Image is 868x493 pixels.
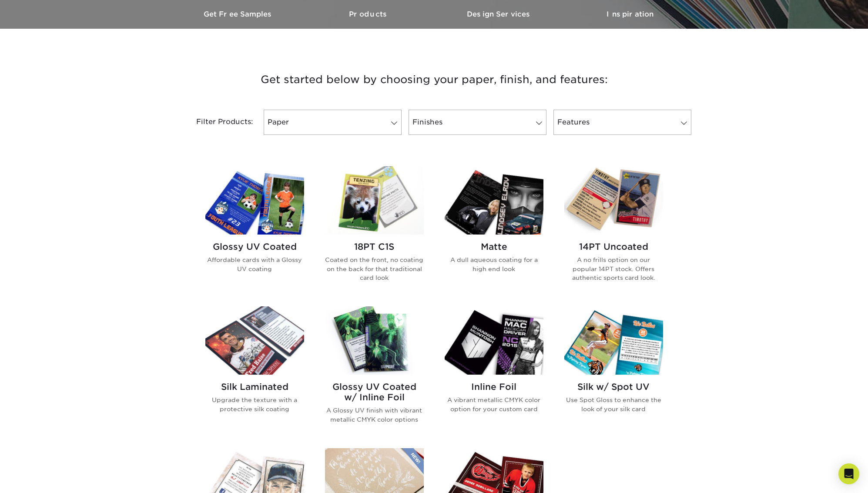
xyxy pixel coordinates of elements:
p: A dull aqueous coating for a high end look [445,255,543,273]
a: 14PT Uncoated Trading Cards 14PT Uncoated A no frills option on our popular 14PT stock. Offers au... [564,166,663,296]
div: Filter Products: [173,110,260,135]
div: Open Intercom Messenger [838,463,859,484]
h3: Design Services [434,10,565,18]
img: New Product [402,448,424,474]
a: Glossy UV Coated w/ Inline Foil Trading Cards Glossy UV Coated w/ Inline Foil A Glossy UV finish ... [325,306,424,438]
p: Coated on the front, no coating on the back for that traditional card look [325,255,424,282]
h2: 14PT Uncoated [564,241,663,252]
h3: Get Free Samples [173,10,304,18]
h2: Inline Foil [445,382,543,392]
h2: Glossy UV Coated w/ Inline Foil [325,382,424,402]
p: A vibrant metallic CMYK color option for your custom card [445,396,543,413]
img: Glossy UV Coated w/ Inline Foil Trading Cards [325,306,424,375]
a: Silk Laminated Trading Cards Silk Laminated Upgrade the texture with a protective silk coating [205,306,304,438]
a: Matte Trading Cards Matte A dull aqueous coating for a high end look [445,166,543,296]
a: Paper [264,110,402,135]
h2: Silk w/ Spot UV [564,382,663,392]
a: Silk w/ Spot UV Trading Cards Silk w/ Spot UV Use Spot Gloss to enhance the look of your silk card [564,306,663,438]
p: Affordable cards with a Glossy UV coating [205,255,304,273]
h3: Products [304,10,434,18]
p: Upgrade the texture with a protective silk coating [205,396,304,413]
img: Matte Trading Cards [445,166,543,235]
img: Inline Foil Trading Cards [445,306,543,375]
h2: 18PT C1S [325,241,424,252]
p: A Glossy UV finish with vibrant metallic CMYK color options [325,406,424,424]
a: Features [553,110,691,135]
h3: Get started below by choosing your paper, finish, and features: [180,60,689,99]
h2: Glossy UV Coated [205,241,304,252]
a: Glossy UV Coated Trading Cards Glossy UV Coated Affordable cards with a Glossy UV coating [205,166,304,296]
a: Inline Foil Trading Cards Inline Foil A vibrant metallic CMYK color option for your custom card [445,306,543,438]
a: Finishes [409,110,546,135]
p: A no frills option on our popular 14PT stock. Offers authentic sports card look. [564,255,663,282]
p: Use Spot Gloss to enhance the look of your silk card [564,396,663,413]
img: 14PT Uncoated Trading Cards [564,166,663,235]
img: Silk Laminated Trading Cards [205,306,304,375]
img: 18PT C1S Trading Cards [325,166,424,235]
a: 18PT C1S Trading Cards 18PT C1S Coated on the front, no coating on the back for that traditional ... [325,166,424,296]
h3: Inspiration [565,10,695,18]
img: Silk w/ Spot UV Trading Cards [564,306,663,375]
img: Glossy UV Coated Trading Cards [205,166,304,235]
h2: Silk Laminated [205,382,304,392]
h2: Matte [445,241,543,252]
